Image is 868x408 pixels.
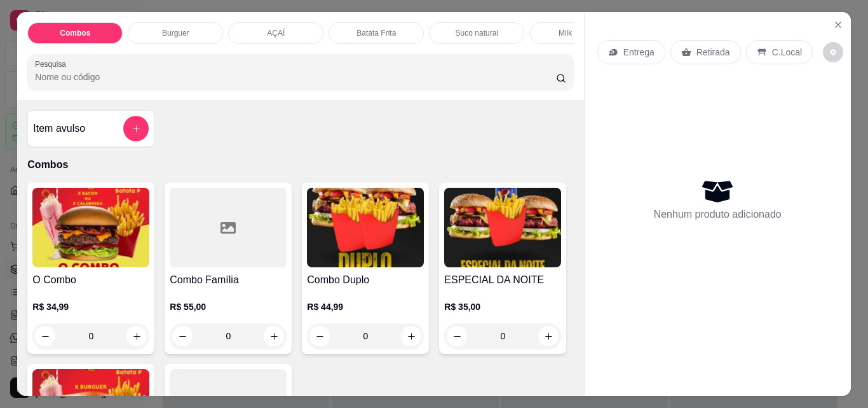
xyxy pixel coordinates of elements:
p: R$ 55,00 [170,300,287,313]
p: R$ 34,99 [32,300,149,313]
p: AÇAÍ [267,28,285,38]
label: Pesquisa [35,59,71,69]
h4: Combo Família [170,272,287,288]
button: Close [828,15,848,35]
p: Retirada [696,46,730,59]
p: Batata Frita [356,28,396,38]
h4: O Combo [32,272,149,288]
p: Combos [27,157,573,172]
p: Combos [60,28,90,38]
p: Burguer [162,28,189,38]
p: C.Local [772,46,802,59]
p: R$ 35,00 [444,300,561,313]
p: R$ 44,99 [307,300,424,313]
p: Milk Shake [559,28,596,38]
img: product-image [444,188,561,267]
input: Pesquisa [35,71,556,83]
h4: ESPECIAL DA NOITE [444,272,561,288]
button: decrease-product-quantity [447,326,467,346]
p: Nenhum produto adicionado [654,207,782,222]
img: product-image [32,188,149,267]
p: Entrega [623,46,654,59]
img: product-image [307,188,424,267]
button: decrease-product-quantity [823,42,843,62]
h4: Combo Duplo [307,272,424,288]
button: increase-product-quantity [538,326,559,346]
button: add-separate-item [123,116,149,141]
p: Suco natural [456,28,498,38]
h4: Item avulso [33,121,85,136]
